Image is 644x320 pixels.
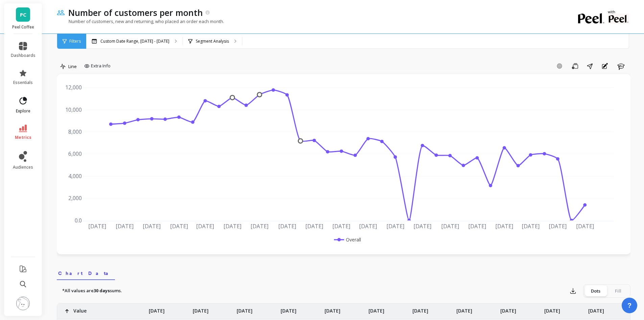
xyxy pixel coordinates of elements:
[622,298,637,313] button: ?
[237,303,253,314] p: [DATE]
[62,287,122,294] p: *All values are sums.
[627,301,631,310] span: ?
[608,14,629,24] img: partner logo
[193,303,209,314] p: [DATE]
[16,108,30,114] span: explore
[100,39,169,44] p: Custom Date Range, [DATE] - [DATE]
[13,80,33,85] span: essentials
[11,24,35,30] p: Peel Coffee
[585,285,607,296] div: Dots
[196,39,229,44] p: Segment Analysis
[149,303,165,314] p: [DATE]
[94,287,110,294] strong: 30 days
[13,165,33,170] span: audiences
[588,303,604,314] p: [DATE]
[15,135,31,140] span: metrics
[20,11,26,19] span: PC
[11,53,35,58] span: dashboards
[68,7,203,18] p: Number of customers per month
[544,303,560,314] p: [DATE]
[73,303,87,314] p: Value
[281,303,296,314] p: [DATE]
[68,63,77,70] span: Line
[91,63,111,69] span: Extra Info
[368,303,384,314] p: [DATE]
[412,303,428,314] p: [DATE]
[16,297,30,310] img: profile picture
[607,285,629,296] div: Fill
[57,18,224,24] p: Number of customers, new and returning, who placed an order each month.
[500,303,516,314] p: [DATE]
[325,303,340,314] p: [DATE]
[456,303,472,314] p: [DATE]
[57,264,630,280] nav: Tabs
[69,39,81,44] span: Filters
[608,10,629,14] p: with
[57,10,65,15] img: header icon
[58,270,114,277] span: Chart Data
